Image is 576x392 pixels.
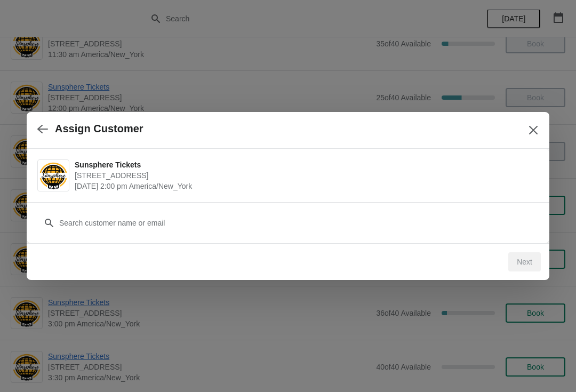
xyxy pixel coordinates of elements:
span: [DATE] 2:00 pm America/New_York [75,181,533,191]
input: Search customer name or email [59,213,539,233]
span: [STREET_ADDRESS] [75,170,533,181]
img: Sunsphere Tickets | 810 Clinch Avenue, Knoxville, TN, USA | October 15 | 2:00 pm America/New_York [38,161,69,190]
h2: Assign Customer [55,123,143,135]
button: Close [524,121,543,140]
span: Sunsphere Tickets [75,159,533,170]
